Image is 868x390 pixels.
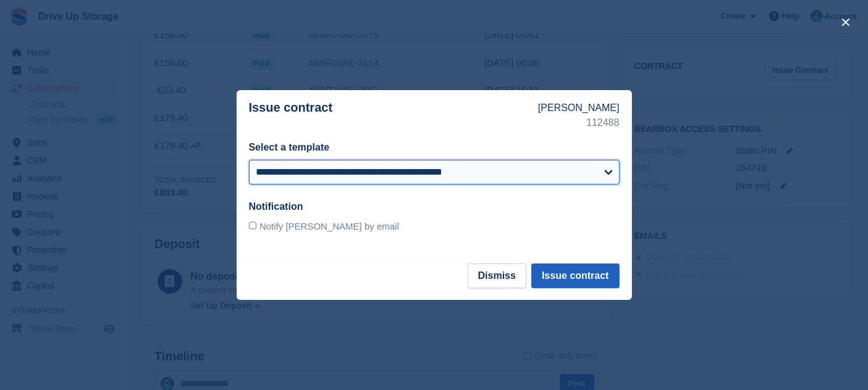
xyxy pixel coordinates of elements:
[249,222,257,230] input: Notify [PERSON_NAME] by email
[249,142,330,152] label: Select a template
[259,221,399,231] span: Notify [PERSON_NAME] by email
[531,263,619,288] button: Issue contract
[538,101,620,115] p: [PERSON_NAME]
[249,101,538,130] p: Issue contract
[249,201,303,212] label: Notification
[538,115,620,130] p: 112488
[468,263,526,288] button: Dismiss
[836,12,856,32] button: close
